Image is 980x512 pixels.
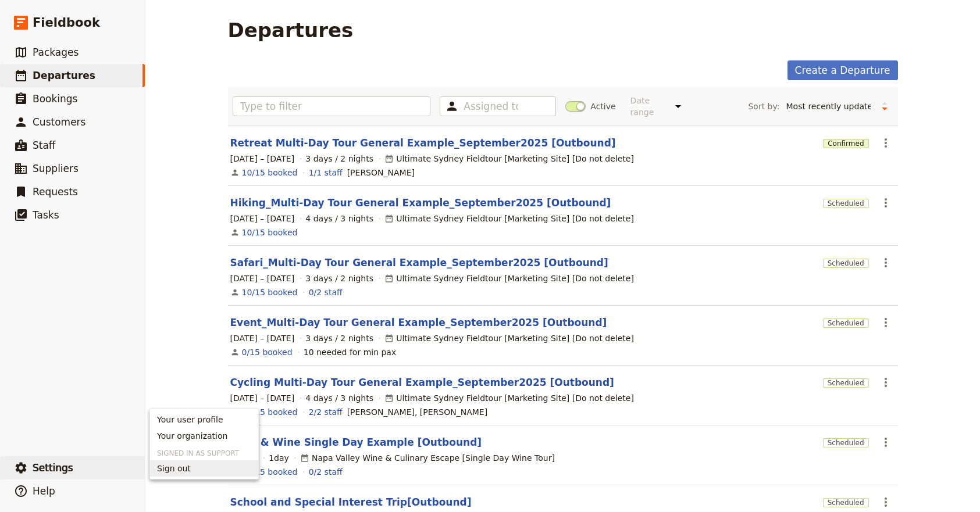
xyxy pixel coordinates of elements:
[33,485,55,497] span: Help
[150,444,258,458] h3: Signed in as Support
[269,452,289,464] span: 1 day
[242,227,298,238] a: View the bookings for this departure
[230,332,295,344] span: [DATE] – [DATE]
[305,153,373,164] span: 3 days / 2 nights
[304,346,397,358] div: 10 needed for min pax
[384,332,634,344] div: Ultimate Sydney Fieldtour [Marketing Site] [Do not delete]
[242,167,298,178] a: View the bookings for this departure
[347,406,488,418] span: Silvana, Pam Beesly
[230,153,295,164] span: [DATE] – [DATE]
[230,495,472,509] a: School and Special Interest Trip[Outbound]
[305,332,373,344] span: 3 days / 2 nights
[787,60,898,80] a: Create a Departure
[33,186,78,198] span: Requests
[384,153,634,164] div: Ultimate Sydney Fieldtour [Marketing Site] [Do not delete]
[242,466,298,478] a: View the bookings for this departure
[309,287,343,298] a: 0/2 staff
[464,99,518,113] input: Assigned to
[242,287,298,298] a: View the bookings for this departure
[33,70,95,81] span: Departures
[33,462,73,474] span: Settings
[157,463,191,474] span: Sign out
[230,213,295,224] span: [DATE] – [DATE]
[230,136,616,150] a: Retreat Multi-Day Tour General Example_September2025 [Outbound]
[150,428,258,444] a: Your organization
[823,199,869,208] span: Scheduled
[305,213,373,224] span: 4 days / 3 nights
[242,346,293,358] a: View the bookings for this departure
[230,316,607,330] a: Event_Multi-Day Tour General Example_September2025 [Outbound]
[823,378,869,388] span: Scheduled
[157,414,223,425] span: Your user profile
[876,98,893,115] button: Change sort direction
[150,460,258,477] button: Sign out of support+onboarding@fieldbooksoftware.com
[876,432,896,452] button: Actions
[242,406,298,418] a: View the bookings for this departure
[33,116,85,128] span: Customers
[590,101,615,112] span: Active
[876,373,896,392] button: Actions
[309,406,343,418] a: 2/2 staff
[230,196,611,210] a: Hiking_Multi-Day Tour General Example_September2025 [Outbound]
[230,375,614,389] a: Cycling Multi-Day Tour General Example_September2025 [Outbound]
[309,466,343,478] a: 0/2 staff
[305,273,373,284] span: 3 days / 2 nights
[823,438,869,447] span: Scheduled
[876,193,896,213] button: Actions
[230,273,295,284] span: [DATE] – [DATE]
[384,392,634,404] div: Ultimate Sydney Fieldtour [Marketing Site] [Do not delete]
[384,273,634,284] div: Ultimate Sydney Fieldtour [Marketing Site] [Do not delete]
[384,213,634,224] div: Ultimate Sydney Fieldtour [Marketing Site] [Do not delete]
[230,435,482,449] a: Food & Wine Single Day Example [Outbound]
[33,163,79,174] span: Suppliers
[33,209,59,221] span: Tasks
[876,313,896,332] button: Actions
[230,392,295,404] span: [DATE] – [DATE]
[157,430,227,442] span: Your organization
[309,167,343,178] a: 1/1 staff
[823,259,869,268] span: Scheduled
[300,452,555,464] div: Napa Valley Wine & Culinary Escape [Single Day Wine Tour]
[876,253,896,273] button: Actions
[33,93,77,105] span: Bookings
[33,14,100,31] span: Fieldbook
[876,133,896,153] button: Actions
[305,392,373,404] span: 4 days / 3 nights
[748,101,779,112] span: Sort by:
[823,318,869,328] span: Scheduled
[823,498,869,507] span: Scheduled
[347,167,415,178] span: Silvana
[150,411,258,428] a: Your user profile
[876,492,896,512] button: Actions
[33,139,56,151] span: Staff
[230,256,608,270] a: Safari_Multi-Day Tour General Example_September2025 [Outbound]
[33,46,79,58] span: Packages
[228,19,354,42] h1: Departures
[823,139,868,148] span: Confirmed
[233,96,431,116] input: Type to filter
[781,98,876,115] select: Sort by:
